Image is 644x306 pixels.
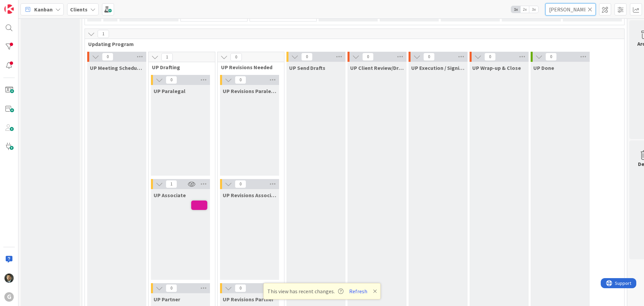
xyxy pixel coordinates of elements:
[533,64,554,71] span: UP Done
[90,64,144,71] span: UP Meeting Scheduled
[289,64,325,71] span: UP Send Drafts
[545,3,596,15] input: Quick Filter...
[88,41,616,47] span: Updating Program
[223,296,274,303] span: UP Revisions Partner
[223,192,276,199] span: UP Revisions Associate
[347,287,370,296] button: Refresh
[166,284,177,292] span: 0
[301,53,313,61] span: 0
[4,273,14,283] img: CG
[484,53,496,61] span: 0
[166,180,177,188] span: 1
[154,88,185,94] span: UP Paralegal
[235,284,246,292] span: 0
[154,296,180,303] span: UP Partner
[362,53,374,61] span: 0
[529,6,538,13] span: 3x
[223,88,276,94] span: UP Revisions Paralegal
[350,64,404,71] span: UP Client Review/Draft Review Meeting
[511,6,520,13] span: 1x
[154,192,186,199] span: UP Associate
[411,64,465,71] span: UP Execution / Signing
[235,76,246,84] span: 0
[34,5,53,13] span: Kanban
[70,6,88,13] b: Clients
[152,64,207,71] span: UP Drafting
[472,64,521,71] span: UP Wrap-up & Close
[423,53,435,61] span: 0
[161,53,173,61] span: 1
[235,180,246,188] span: 0
[230,53,242,61] span: 0
[14,1,31,9] span: Support
[267,287,343,295] span: This view has recent changes.
[166,76,177,84] span: 0
[98,30,109,38] span: 1
[221,64,276,71] span: UP Revisions Needed
[4,292,14,302] div: G
[545,53,557,61] span: 0
[102,53,113,61] span: 0
[520,6,529,13] span: 2x
[4,4,14,14] img: Visit kanbanzone.com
